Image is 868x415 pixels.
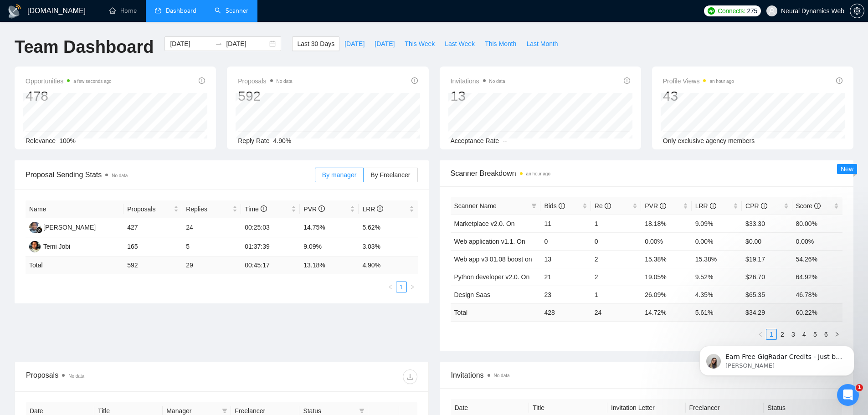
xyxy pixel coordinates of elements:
span: user [769,8,775,14]
time: a few seconds ago [73,79,111,84]
input: End date [226,39,267,49]
span: Reply Rate [238,137,269,144]
span: info-circle [318,205,325,212]
td: 0.00% [641,232,691,250]
td: 24 [182,218,241,237]
td: 3.03% [359,237,417,256]
span: Last Week [445,39,475,49]
span: No data [489,79,505,84]
span: info-circle [836,77,842,84]
span: swap-right [215,40,222,47]
a: Marketplace v2.0. On [454,220,515,227]
time: an hour ago [709,79,734,84]
div: Proposals [26,369,221,384]
span: Invitations [451,76,505,87]
a: searchScanner [215,7,248,15]
span: setting [850,7,864,15]
span: 4.90% [273,137,292,144]
li: Previous Page [385,282,396,292]
span: download [403,373,417,380]
span: to [215,40,222,47]
button: Last Week [440,36,480,51]
td: 13.18 % [300,256,359,274]
td: $ 34.29 [742,303,792,321]
a: AS[PERSON_NAME] [29,223,96,231]
a: Web app v3 01.08 boost on [454,256,532,263]
a: Design Saas [454,291,490,298]
span: info-circle [710,203,716,209]
span: By manager [322,171,356,179]
span: -- [503,137,507,144]
span: No data [277,79,293,84]
span: filter [529,199,539,213]
span: info-circle [660,203,666,209]
span: Profile Views [663,76,734,87]
div: [PERSON_NAME] [43,222,96,232]
li: Next Page [407,282,418,292]
img: gigradar-bm.png [36,227,42,233]
span: Relevance [26,137,56,144]
a: setting [850,7,864,15]
button: download [403,369,417,384]
td: 21 [540,268,591,286]
span: left [388,284,393,290]
td: 165 [123,237,182,256]
td: 29 [182,256,241,274]
time: an hour ago [526,171,550,176]
span: info-circle [377,205,383,212]
span: PVR [303,205,325,213]
span: Connects: [718,6,745,16]
span: 275 [747,6,757,16]
button: Last 30 Days [292,36,339,51]
span: info-circle [261,205,267,212]
div: 13 [451,87,505,105]
span: Bids [544,202,565,210]
button: setting [850,4,864,18]
span: No data [68,374,84,379]
td: $0.00 [742,232,792,250]
div: 592 [238,87,292,105]
div: 43 [663,87,734,105]
span: LRR [695,202,716,210]
span: CPR [745,202,767,210]
img: AS [29,222,41,233]
iframe: Intercom notifications повідомлення [686,327,868,390]
td: Total [26,256,123,274]
td: 46.78% [792,286,842,303]
span: Proposals [127,204,172,214]
span: info-circle [814,203,821,209]
td: 2 [591,268,641,286]
td: 427 [123,218,182,237]
span: LRR [362,205,383,213]
td: 11 [540,215,591,232]
td: $65.35 [742,286,792,303]
span: By Freelancer [370,171,410,179]
td: $33.30 [742,215,792,232]
span: dashboard [155,7,161,14]
img: upwork-logo.png [708,7,715,15]
span: Opportunities [26,76,112,87]
a: homeHome [109,7,137,15]
span: 100% [59,137,76,144]
button: This Week [400,36,440,51]
td: 00:45:17 [241,256,300,274]
td: 64.92% [792,268,842,286]
span: Replies [186,204,231,214]
th: Name [26,200,123,218]
td: 5 [182,237,241,256]
td: 9.09% [692,215,742,232]
td: 01:37:39 [241,237,300,256]
td: 4.35% [692,286,742,303]
span: Time [245,205,267,213]
a: TTemi Jobi [29,242,70,250]
td: 1 [591,286,641,303]
td: 0 [591,232,641,250]
li: 1 [396,282,407,292]
button: left [385,282,396,292]
td: 54.26% [792,250,842,268]
span: Dashboard [166,7,196,15]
